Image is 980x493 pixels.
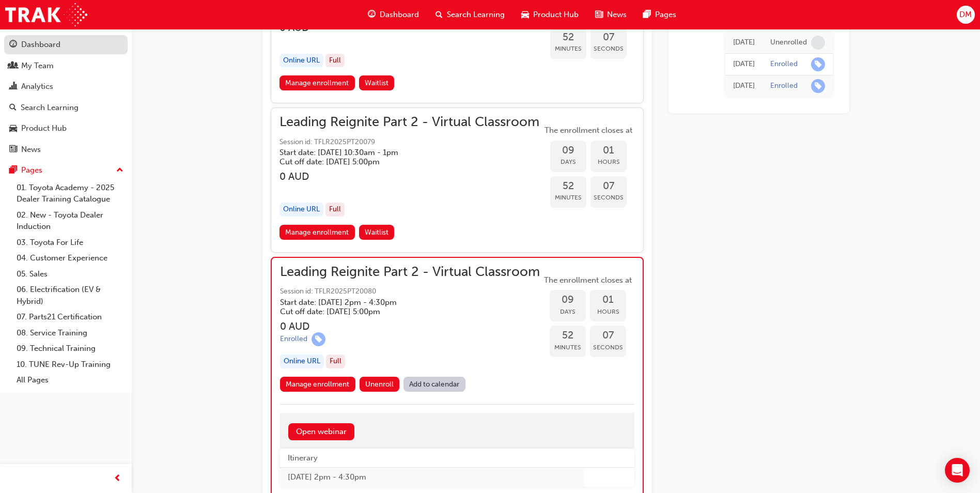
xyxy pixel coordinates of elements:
a: 02. New - Toyota Dealer Induction [12,207,128,235]
h5: Cut off date: [DATE] 5:00pm [280,307,523,316]
a: Analytics [4,77,128,96]
a: My Team [4,56,128,75]
a: search-iconSearch Learning [427,4,513,25]
div: Full [325,203,345,217]
button: Waitlist [359,225,395,240]
a: All Pages [12,372,128,388]
div: My Team [21,60,54,72]
button: Pages [4,161,128,180]
a: guage-iconDashboard [360,4,427,25]
span: learningRecordVerb_ENROLL-icon [312,332,325,346]
a: Manage enrollment [279,75,355,90]
div: Full [326,355,345,368]
img: Trak [5,3,87,26]
span: Hours [590,156,627,168]
div: Online URL [280,355,324,368]
span: learningRecordVerb_ENROLL-icon [811,57,825,71]
td: [DATE] 2pm - 4:30pm [280,468,584,487]
span: 01 [590,294,626,306]
a: News [4,140,128,159]
span: 07 [590,180,627,192]
span: The enrollment closes at [542,125,635,136]
span: pages-icon [643,8,651,21]
span: search-icon [435,8,443,21]
span: up-icon [116,164,123,177]
h5: Cut off date: [DATE] 5:00pm [279,157,523,166]
span: Search Learning [447,9,505,21]
span: learningRecordVerb_NONE-icon [811,36,825,50]
a: 04. Customer Experience [12,250,128,266]
a: 07. Parts21 Certification [12,309,128,325]
span: Seconds [590,342,626,353]
div: Unenrolled [770,38,807,48]
a: 06. Electrification (EV & Hybrid) [12,282,128,309]
button: Leading Reignite Part 2 - Virtual ClassroomSession id: TFLR2025PT20080Start date: [DATE] 2pm - 4:... [280,266,634,396]
button: Unenroll [360,377,400,392]
a: Manage enrollment [279,225,355,240]
div: Product Hub [21,122,67,134]
div: Pages [21,164,42,176]
button: DM [957,6,975,24]
span: Minutes [550,192,586,204]
a: Search Learning [4,98,128,117]
span: 09 [550,145,586,157]
div: Thu May 08 2025 12:14:35 GMT+1000 (Australian Eastern Standard Time) [733,80,755,92]
div: Full [325,54,345,68]
span: 52 [550,330,586,342]
div: Analytics [21,81,53,93]
a: Dashboard [4,35,128,54]
h5: Start date: [DATE] 2pm - 4:30pm [280,298,523,307]
span: Session id: TFLR2025PT20079 [279,136,539,148]
span: people-icon [9,61,17,71]
span: Hours [590,306,626,318]
span: Session id: TFLR2025PT20080 [280,286,540,298]
span: 09 [550,294,586,306]
div: Open Intercom Messenger [945,458,970,483]
a: Product Hub [4,119,128,138]
th: Itinerary [280,449,584,468]
a: 09. Technical Training [12,341,128,357]
span: car-icon [9,124,17,133]
a: Add to calendar [403,377,465,392]
div: Dashboard [21,39,60,51]
button: Waitlist [359,75,395,90]
span: Waitlist [365,79,388,87]
span: news-icon [595,8,603,21]
span: Dashboard [380,9,419,21]
span: Product Hub [533,9,579,21]
a: 05. Sales [12,266,128,282]
a: 01. Toyota Academy - 2025 Dealer Training Catalogue [12,180,128,207]
a: 03. Toyota For Life [12,235,128,251]
span: news-icon [9,145,17,155]
div: Thu Jul 31 2025 10:50:55 GMT+1000 (Australian Eastern Standard Time) [733,58,755,70]
div: Online URL [279,54,323,68]
span: 52 [550,180,586,192]
a: Open webinar [288,423,354,440]
span: Seconds [590,192,627,204]
span: DM [959,9,972,21]
div: Thu Jul 31 2025 10:51:11 GMT+1000 (Australian Eastern Standard Time) [733,37,755,49]
span: prev-icon [114,472,121,485]
span: guage-icon [9,40,17,50]
button: Leading Reignite Part 2 - Virtual ClassroomSession id: TFLR2025PT20079Start date: [DATE] 10:30am ... [279,116,635,243]
a: 10. TUNE Rev-Up Training [12,357,128,373]
div: Enrolled [770,59,798,69]
a: news-iconNews [587,4,635,25]
span: The enrollment closes at [541,274,634,286]
a: car-iconProduct Hub [513,4,587,25]
span: Minutes [550,43,586,55]
a: pages-iconPages [635,4,685,25]
span: Pages [655,9,676,21]
span: 07 [590,32,627,43]
span: Unenroll [365,380,394,389]
div: Search Learning [21,102,79,114]
div: Online URL [279,203,323,217]
div: News [21,144,41,156]
span: 07 [590,330,626,342]
span: 01 [590,145,627,157]
span: Leading Reignite Part 2 - Virtual Classroom [279,116,539,128]
h3: 0 AUD [279,171,539,182]
span: search-icon [9,103,17,113]
a: 08. Service Training [12,325,128,341]
span: Days [550,306,586,318]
